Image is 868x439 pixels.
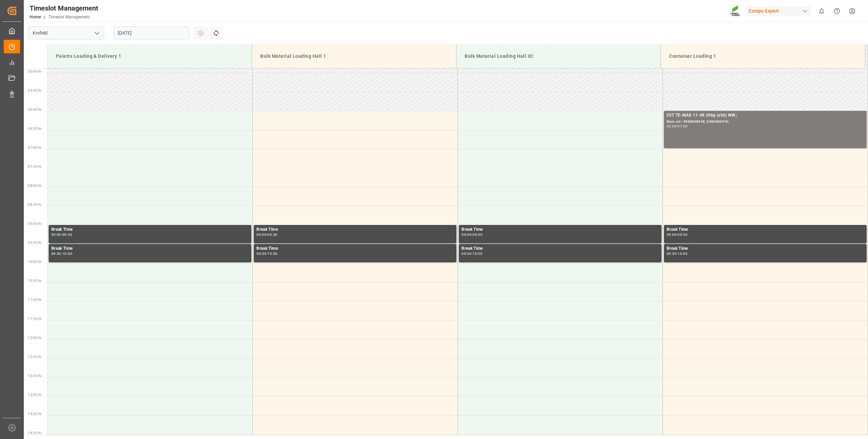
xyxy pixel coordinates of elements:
div: 09:00 [462,233,471,236]
span: 08:30 Hr [28,203,42,207]
div: Break Time [462,226,659,233]
div: Compo Expert [746,6,811,16]
div: EST TE-MAX 11-48 20kg (x56) WW; [667,112,864,119]
div: Paletts Loading & Delivery 1 [53,50,246,63]
div: - [471,233,472,236]
div: Timeslot Management [30,3,98,13]
span: 07:00 Hr [28,146,42,150]
input: Type to search/select [29,27,104,39]
span: 14:30 Hr [28,431,42,435]
div: Break Time [667,226,864,233]
span: 09:00 Hr [28,222,42,226]
div: Break Time [256,226,454,233]
div: 09:30 [51,252,61,255]
span: 12:30 Hr [28,355,42,359]
div: Break Time [256,245,454,252]
div: 09:00 [51,233,61,236]
span: 14:00 Hr [28,412,42,416]
div: 09:30 [472,233,482,236]
span: 11:30 Hr [28,317,42,321]
button: Help Center [829,3,845,19]
div: 09:30 [256,252,266,255]
div: Bulk Material Loading Hall 3C [462,50,655,63]
div: Break Time [667,245,864,252]
div: 10:00 [472,252,482,255]
button: open menu [91,28,102,38]
span: 06:00 Hr [28,108,42,111]
div: 07:00 [678,125,687,128]
span: 13:30 Hr [28,393,42,397]
img: Screenshot%202023-09-29%20at%2010.02.21.png_1712312052.png [730,5,741,17]
div: Bulk Material Loading Hall 1 [257,50,451,63]
div: 09:30 [667,252,677,255]
div: - [266,252,267,255]
span: 06:30 Hr [28,127,42,130]
div: Main ref : 4500000940, 2000000976; [667,119,864,125]
button: Compo Expert [746,4,814,17]
div: - [677,233,678,236]
div: 09:30 [62,233,72,236]
div: 09:30 [678,233,687,236]
div: - [471,252,472,255]
div: - [61,233,62,236]
div: 10:00 [267,252,277,255]
div: Break Time [51,226,249,233]
a: Home [30,15,41,19]
div: Break Time [51,245,249,252]
span: 13:00 Hr [28,374,42,378]
div: Container Loading 1 [666,50,859,63]
div: 10:00 [62,252,72,255]
span: 05:00 Hr [28,70,42,73]
div: - [61,252,62,255]
div: 09:00 [256,233,266,236]
span: 08:00 Hr [28,184,42,188]
div: - [266,233,267,236]
div: 09:00 [667,233,677,236]
button: show 0 new notifications [814,3,829,19]
div: 06:00 [667,125,677,128]
span: 05:30 Hr [28,89,42,92]
span: 10:30 Hr [28,279,42,283]
span: 09:30 Hr [28,241,42,245]
div: - [677,252,678,255]
div: 09:30 [267,233,277,236]
span: 12:00 Hr [28,336,42,340]
div: - [677,125,678,128]
div: 09:30 [462,252,471,255]
div: Break Time [462,245,659,252]
div: 10:00 [678,252,687,255]
input: DD.MM.YYYY [114,27,189,39]
span: 11:00 Hr [28,298,42,302]
span: 10:00 Hr [28,260,42,264]
span: 07:30 Hr [28,165,42,169]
